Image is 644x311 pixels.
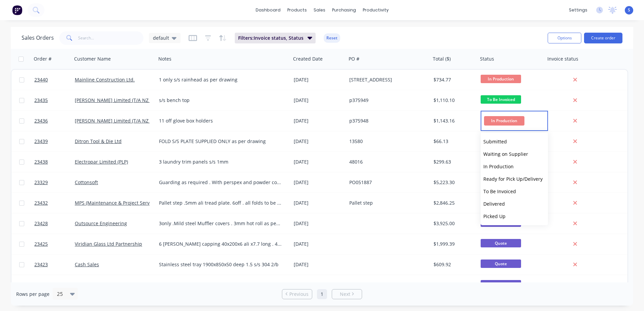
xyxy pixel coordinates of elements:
[34,90,75,110] a: 23435
[294,117,344,124] div: [DATE]
[481,75,521,83] span: In Production
[481,239,521,247] span: Quote
[34,234,75,254] a: 23425
[547,56,578,62] div: Invoice status
[279,289,365,299] ul: Pagination
[481,173,548,185] button: Ready for Pick Up/Delivery
[481,198,548,210] button: Delivered
[34,179,48,186] span: 23329
[294,159,344,165] div: [DATE]
[433,76,473,83] div: $734.77
[34,117,48,124] span: 23436
[483,151,528,157] span: Waiting on Supplier
[340,291,350,298] span: Next
[481,280,521,288] span: Quote
[483,163,514,170] span: In Production
[294,282,344,288] div: [DATE]
[159,76,282,83] div: 1 only s/s rainhead as per drawing
[75,97,177,103] a: [PERSON_NAME] Limited (T/A NZ Creameries)
[159,220,282,227] div: 3only .Mild steel Muffler covers . 3mm hot roll as per drawings .Painting is up to customer to so...
[294,179,344,186] div: [DATE]
[310,5,329,15] div: sales
[481,185,548,198] button: To Be Invoiced
[282,291,312,298] a: Previous page
[294,97,344,104] div: [DATE]
[483,188,516,195] span: To Be Invoiced
[483,213,506,219] span: Picked Up
[332,291,362,298] a: Next page
[481,148,548,160] button: Waiting on Supplier
[548,33,581,43] button: Options
[34,241,48,247] span: 23425
[75,241,142,247] a: Viridian Glass Ltd Partnership
[75,138,122,144] a: Ditron Tool & Die Ltd
[75,159,128,165] a: Electropar Limited (PLP)
[34,56,52,62] div: Order #
[433,261,473,268] div: $609.92
[34,152,75,172] a: 23438
[75,179,98,185] a: Cottonsoft
[153,34,169,41] span: default
[252,5,284,15] a: dashboard
[349,179,424,186] div: PO051887
[628,7,630,13] span: S
[158,56,171,62] div: Notes
[481,160,548,173] button: In Production
[75,76,135,83] a: Mainline Construction Ltd.
[433,220,473,227] div: $3,925.00
[75,117,177,124] a: [PERSON_NAME] Limited (T/A NZ Creameries)
[78,31,144,45] input: Search...
[484,116,524,125] span: In Production
[349,138,424,145] div: 13580
[34,172,75,193] a: 23329
[34,159,48,165] span: 23438
[349,97,424,104] div: p375949
[349,76,424,83] div: [STREET_ADDRESS]
[34,254,75,275] a: 23423
[34,193,75,213] a: 23432
[294,241,344,247] div: [DATE]
[159,200,282,206] div: Pallet step .5mm ali tread plate. 6off . all folds to be 90 degrees as our press will not over be...
[284,5,310,15] div: products
[483,176,543,182] span: Ready for Pick Up/Delivery
[34,70,75,90] a: 23440
[34,261,48,268] span: 23423
[359,5,392,15] div: productivity
[433,56,451,62] div: Total ($)
[34,131,75,151] a: 23439
[159,159,282,165] div: 3 laundry trim panels s/s 1mm
[294,138,344,145] div: [DATE]
[12,5,22,15] img: Factory
[349,159,424,165] div: 48016
[34,76,48,83] span: 23440
[159,97,282,104] div: s/s bench top
[75,282,168,288] a: MPS (Maintenance & Project Services Ltd)
[433,159,473,165] div: $299.63
[159,179,282,186] div: Guarding as required . With perspex and powder coated
[481,260,521,268] span: Quote
[481,210,548,222] button: Picked Up
[481,135,548,148] button: Submitted
[294,76,344,83] div: [DATE]
[329,5,359,15] div: purchasing
[433,97,473,104] div: $1,110.10
[481,95,521,104] span: To Be Invoiced
[317,289,327,299] a: Page 1 is your current page
[566,5,591,15] div: settings
[75,200,168,206] a: MPS (Maintenance & Project Services Ltd)
[294,261,344,268] div: [DATE]
[235,33,316,43] button: Filters:Invoice status, Status
[34,213,75,234] a: 23428
[34,138,48,145] span: 23439
[34,220,48,227] span: 23428
[483,138,507,145] span: Submitted
[75,261,99,268] a: Cash Sales
[16,291,50,298] span: Rows per page
[324,33,340,43] button: Reset
[433,179,473,186] div: $5,223.30
[433,200,473,206] div: $2,846.25
[34,111,75,131] a: 23436
[74,56,111,62] div: Customer Name
[433,117,473,124] div: $1,143.16
[159,261,282,268] div: Stainless steel tray 1900x850x50 deep 1.5 s/s 304 2/b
